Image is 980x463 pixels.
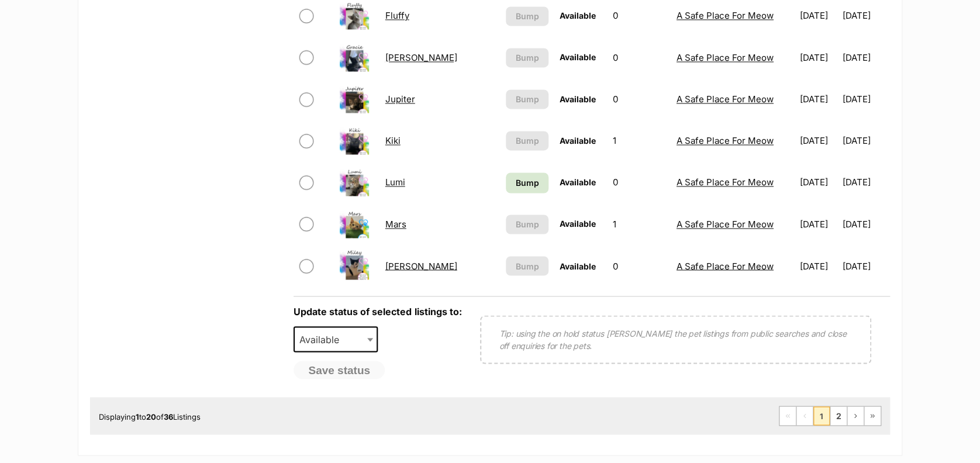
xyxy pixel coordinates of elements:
a: [PERSON_NAME] [385,52,457,63]
span: Page 1 [813,406,830,425]
label: Update status of selected listings to: [294,305,461,317]
button: Bump [506,89,549,109]
a: A Safe Place For Meow [677,94,774,105]
td: [DATE] [843,120,889,161]
td: [DATE] [795,120,841,161]
td: [DATE] [795,162,841,202]
a: A Safe Place For Meow [677,177,774,188]
span: Displaying to of Listings [99,412,201,421]
strong: 36 [164,412,173,421]
td: [DATE] [843,37,889,78]
span: Available [559,11,595,20]
td: 0 [608,162,671,202]
a: Kiki [385,135,401,146]
a: A Safe Place For Meow [677,10,774,21]
td: [DATE] [843,246,889,286]
td: [DATE] [795,204,841,244]
span: Bump [516,134,539,147]
button: Bump [506,6,549,26]
strong: 20 [146,412,156,421]
span: Available [559,177,595,187]
nav: Pagination [779,406,881,426]
span: Available [559,261,595,271]
button: Save status [294,361,385,379]
a: Mars [385,219,406,230]
td: 1 [608,120,671,161]
span: Bump [516,10,539,22]
span: Previous page [796,406,813,425]
td: [DATE] [843,162,889,202]
a: Page 2 [830,406,847,425]
span: Available [294,326,378,352]
a: Lumi [385,177,405,188]
td: 0 [608,37,671,78]
td: [DATE] [843,79,889,119]
a: A Safe Place For Meow [677,135,774,146]
td: 0 [608,246,671,286]
a: Fluffy [385,10,409,21]
span: Available [559,94,595,104]
a: Bump [506,172,549,193]
td: [DATE] [795,246,841,286]
button: Bump [506,215,549,234]
a: [PERSON_NAME] [385,260,457,271]
a: Jupiter [385,94,415,105]
button: Bump [506,48,549,67]
span: Bump [516,260,539,272]
span: Bump [516,51,539,64]
span: Bump [516,93,539,105]
span: Available [559,219,595,229]
td: 1 [608,204,671,244]
td: 0 [608,79,671,119]
span: Available [559,52,595,62]
span: First page [779,406,796,425]
span: Available [295,331,351,347]
a: A Safe Place For Meow [677,52,774,63]
span: Bump [516,218,539,230]
a: Next page [847,406,864,425]
span: Available [559,136,595,146]
a: Last page [864,406,881,425]
button: Bump [506,256,549,275]
button: Bump [506,131,549,150]
td: [DATE] [843,204,889,244]
strong: 1 [136,412,139,421]
a: A Safe Place For Meow [677,260,774,271]
td: [DATE] [795,79,841,119]
td: [DATE] [795,37,841,78]
span: Bump [516,177,539,189]
p: Tip: using the on hold status [PERSON_NAME] the pet listings from public searches and close off e... [499,327,853,351]
a: A Safe Place For Meow [677,219,774,230]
